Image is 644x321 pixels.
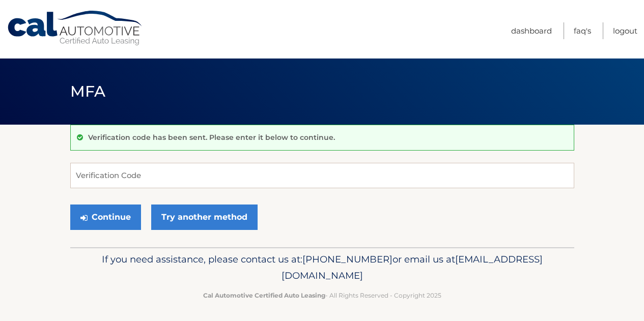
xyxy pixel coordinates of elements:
[302,253,393,265] span: [PHONE_NUMBER]
[7,10,144,46] a: Cal Automotive
[574,22,591,39] a: FAQ's
[511,22,552,39] a: Dashboard
[77,251,568,284] p: If you need assistance, please contact us at: or email us at
[70,205,141,230] button: Continue
[88,133,335,142] p: Verification code has been sent. Please enter it below to continue.
[70,82,106,101] span: MFA
[203,291,325,299] strong: Cal Automotive Certified Auto Leasing
[70,163,574,188] input: Verification Code
[282,253,543,281] span: [EMAIL_ADDRESS][DOMAIN_NAME]
[613,22,637,39] a: Logout
[77,290,568,301] p: - All Rights Reserved - Copyright 2025
[151,205,258,230] a: Try another method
